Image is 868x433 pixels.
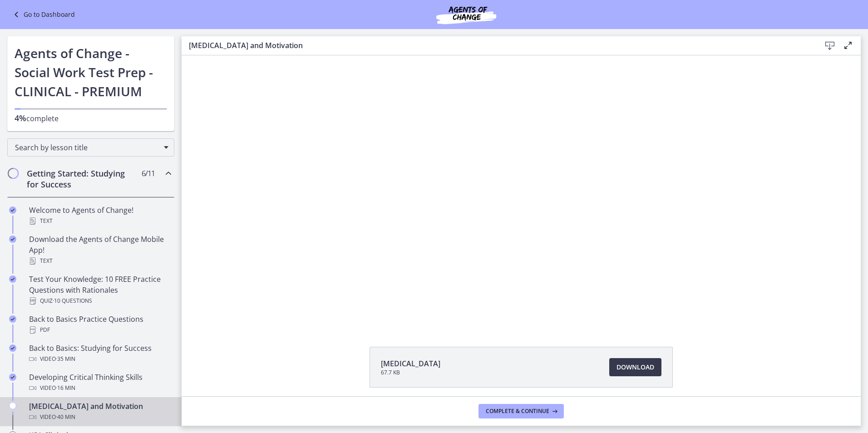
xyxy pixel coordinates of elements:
i: Completed [9,276,16,283]
iframe: Video Lesson [182,55,861,326]
i: Completed [9,236,16,243]
span: Search by lesson title [15,143,159,153]
div: Developing Critical Thinking Skills [29,372,171,394]
div: Video [29,354,171,364]
div: Search by lesson title [7,138,174,157]
a: Go to Dashboard [11,9,75,20]
h1: Agents of Change - Social Work Test Prep - CLINICAL - PREMIUM [15,44,167,101]
span: Complete & continue [486,408,549,415]
span: 4% [15,113,26,123]
div: Back to Basics Practice Questions [29,314,171,335]
a: Download [609,358,661,376]
i: Completed [9,374,16,381]
span: · 16 min [56,383,75,394]
span: Download [616,362,654,373]
span: 67.7 KB [381,369,440,376]
img: Agents of Change [412,4,521,25]
div: Welcome to Agents of Change! [29,205,171,226]
span: · 40 min [56,412,75,423]
p: complete [15,113,167,124]
h3: [MEDICAL_DATA] and Motivation [189,40,806,51]
div: Test Your Knowledge: 10 FREE Practice Questions with Rationales [29,274,171,306]
i: Completed [9,315,16,323]
div: Video [29,383,171,394]
span: · 10 Questions [53,295,92,306]
i: Completed [9,207,16,214]
span: [MEDICAL_DATA] [381,358,440,369]
div: [MEDICAL_DATA] and Motivation [29,401,171,423]
div: Download the Agents of Change Mobile App! [29,234,171,266]
div: Text [29,216,171,226]
button: Complete & continue [478,404,564,418]
i: Completed [9,344,16,352]
h2: Getting Started: Studying for Success [27,168,138,190]
div: Back to Basics: Studying for Success [29,343,171,364]
div: Text [29,256,171,266]
span: · 35 min [56,354,75,364]
span: 6 / 11 [142,168,155,179]
div: Quiz [29,295,171,306]
div: PDF [29,325,171,335]
div: Video [29,412,171,423]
